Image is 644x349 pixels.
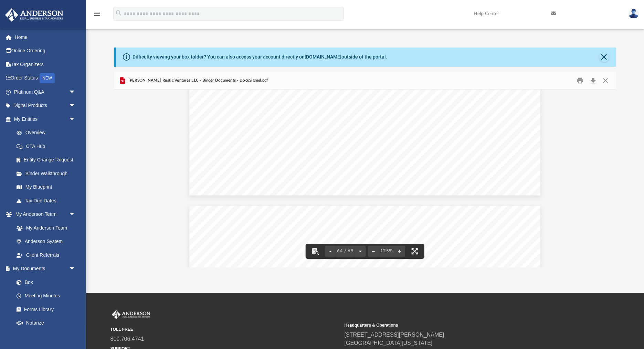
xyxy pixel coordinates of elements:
img: Anderson Advisors Platinum Portal [3,8,65,22]
div: Document Viewer [114,89,616,267]
span: Docusign Envelope ID: E4C5E4F5-707C-4594-9C5C-7087B17C1252 [199,212,340,217]
a: Order StatusNEW [5,71,86,85]
img: User Pic [629,9,639,19]
div: Preview [114,72,616,267]
a: Home [5,30,86,44]
a: My Anderson Team [10,221,79,235]
a: Box [10,275,79,289]
span: arrow_drop_down [69,112,83,126]
a: My Entitiesarrow_drop_down [5,112,86,126]
button: 64 / 69 [336,244,355,259]
button: Close [599,52,609,62]
span: [PERSON_NAME] Rustic Ventures LLC - Binder Documents - DocuSigned.pdf [127,77,268,84]
a: Digital Productsarrow_drop_down [5,99,86,113]
button: Previous page [325,244,336,259]
a: Anderson System [10,235,83,248]
a: Client Referrals [10,248,83,262]
a: Forms Library [10,303,79,316]
span: Membership Interest Certificate [379,256,499,264]
a: [DOMAIN_NAME] [305,54,341,60]
button: Enter fullscreen [407,244,422,259]
img: Anderson Advisors Platinum Portal [110,310,152,319]
span: arrow_drop_down [69,262,83,276]
div: File preview [114,89,616,267]
div: Current zoom level [379,249,394,253]
a: [STREET_ADDRESS][PERSON_NAME] [345,332,444,338]
span: arrow_drop_down [69,85,83,99]
button: Download [587,75,599,86]
a: menu [93,13,101,18]
a: Meeting Minutes [10,289,83,303]
a: My Blueprint [10,180,83,194]
a: [GEOGRAPHIC_DATA][US_STATE] [345,340,433,346]
a: Platinum Q&Aarrow_drop_down [5,85,86,99]
a: My Anderson Teamarrow_drop_down [5,208,83,221]
a: 800.706.4741 [110,336,144,342]
span: 64 / 69 [336,249,355,253]
button: Zoom out [368,244,379,259]
button: Print [573,75,587,86]
small: TOLL FREE [110,326,340,332]
i: search [115,9,123,17]
a: Tax Organizers [5,57,86,71]
span: arrow_drop_down [69,208,83,222]
a: Overview [10,126,86,140]
small: Headquarters & Operations [345,322,574,328]
a: Online Ordering [5,44,86,58]
a: CTA Hub [10,139,86,153]
a: Notarize [10,316,83,330]
div: Difficulty viewing your box folder? You can also access your account directly on outside of the p... [133,53,387,61]
button: Next page [355,244,366,259]
a: Entity Change Request [10,153,86,167]
button: Zoom in [394,244,405,259]
a: My Documentsarrow_drop_down [5,262,83,276]
i: menu [93,10,101,18]
a: Tax Due Dates [10,194,86,208]
a: Binder Walkthrough [10,167,86,180]
button: Toggle findbar [308,244,323,259]
button: Close [599,75,612,86]
div: NEW [40,73,55,83]
span: arrow_drop_down [69,99,83,113]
